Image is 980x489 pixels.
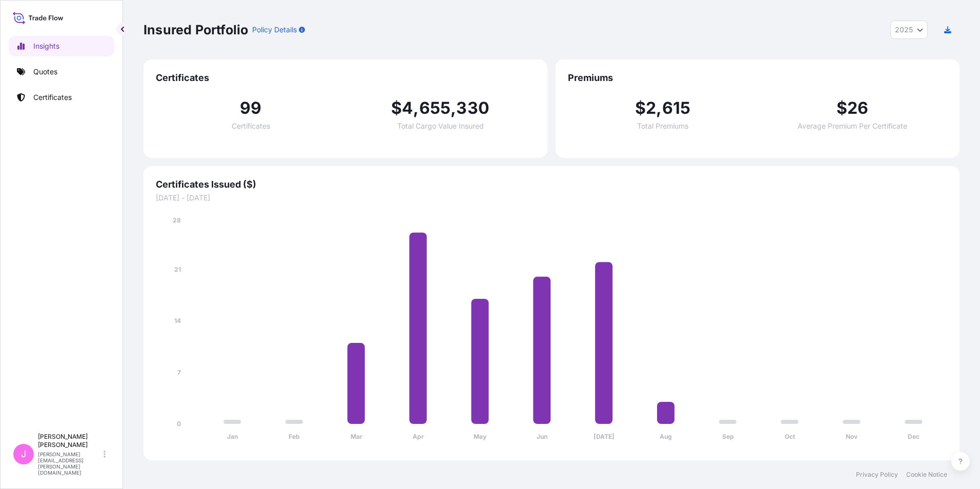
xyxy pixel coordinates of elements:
[413,100,419,116] span: ,
[227,433,238,440] tspan: Jan
[836,100,847,116] span: $
[391,100,402,116] span: $
[38,451,101,476] p: [PERSON_NAME][EMAIL_ADDRESS][PERSON_NAME][DOMAIN_NAME]
[785,433,795,440] tspan: Oct
[156,193,947,203] span: [DATE] - [DATE]
[656,100,662,116] span: ,
[252,25,297,35] p: Policy Details
[33,41,59,51] p: Insights
[474,433,487,440] tspan: May
[908,433,920,440] tspan: Dec
[156,72,535,84] span: Certificates
[156,178,947,191] span: Certificates Issued ($)
[240,100,261,116] span: 99
[456,100,489,116] span: 330
[798,123,907,130] span: Average Premium Per Certificate
[637,123,688,130] span: Total Premiums
[419,100,451,116] span: 655
[351,433,362,440] tspan: Mar
[232,123,270,130] span: Certificates
[174,266,181,273] tspan: 21
[451,100,456,116] span: ,
[9,62,114,82] a: Quotes
[846,433,858,440] tspan: Nov
[177,420,181,427] tspan: 0
[635,100,646,116] span: $
[906,471,947,479] a: Cookie Notice
[722,433,734,440] tspan: Sep
[33,92,72,103] p: Certificates
[21,449,26,459] span: J
[646,100,656,116] span: 2
[174,317,181,324] tspan: 14
[568,72,947,84] span: Premiums
[413,433,424,440] tspan: Apr
[33,67,57,77] p: Quotes
[895,25,913,35] span: 2025
[289,433,300,440] tspan: Feb
[856,471,898,479] a: Privacy Policy
[38,433,101,449] p: [PERSON_NAME] [PERSON_NAME]
[890,21,928,39] button: Year Selector
[173,216,181,224] tspan: 28
[537,433,547,440] tspan: Jun
[847,100,868,116] span: 26
[177,369,181,376] tspan: 7
[594,433,615,440] tspan: [DATE]
[660,433,672,440] tspan: Aug
[9,36,114,56] a: Insights
[662,100,691,116] span: 615
[9,87,114,108] a: Certificates
[397,123,484,130] span: Total Cargo Value Insured
[402,100,413,116] span: 4
[144,22,248,38] p: Insured Portfolio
